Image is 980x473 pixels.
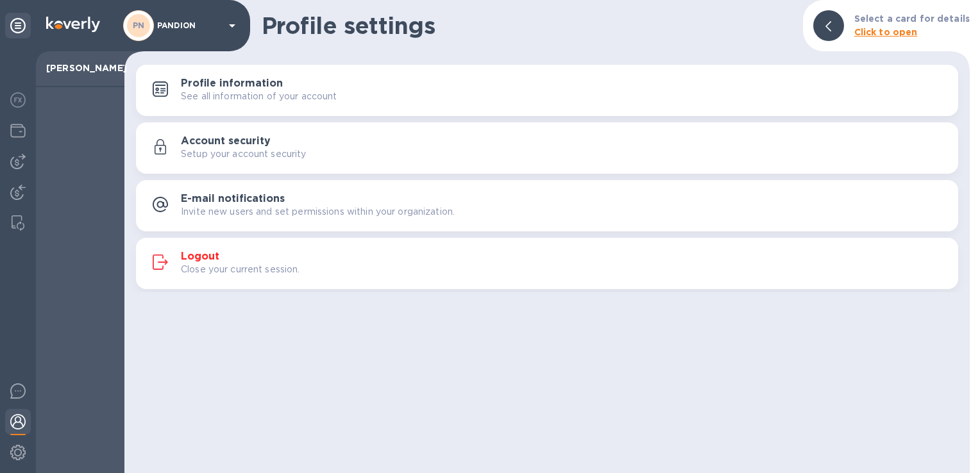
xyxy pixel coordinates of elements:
button: Profile informationSee all information of your account [136,65,958,116]
h1: Profile settings [262,12,793,39]
b: Select a card for details [854,13,970,24]
p: Invite new users and set permissions within your organization. [181,205,455,219]
button: E-mail notificationsInvite new users and set permissions within your organization. [136,180,958,231]
h3: Profile information [181,78,283,90]
h3: Logout [181,251,219,263]
img: Foreign exchange [10,92,26,108]
b: PN [133,21,145,30]
button: LogoutClose your current session. [136,238,958,289]
img: Wallets [10,123,26,138]
p: Close your current session. [181,263,300,276]
b: Click to open [854,27,918,37]
button: Account securitySetup your account security [136,122,958,174]
p: See all information of your account [181,90,337,103]
p: PANDION [157,21,221,30]
img: Logo [46,17,100,32]
h3: Account security [181,135,271,147]
p: Setup your account security [181,147,307,161]
p: [PERSON_NAME] [46,62,114,74]
h3: E-mail notifications [181,193,285,205]
div: Unpin categories [5,13,31,38]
